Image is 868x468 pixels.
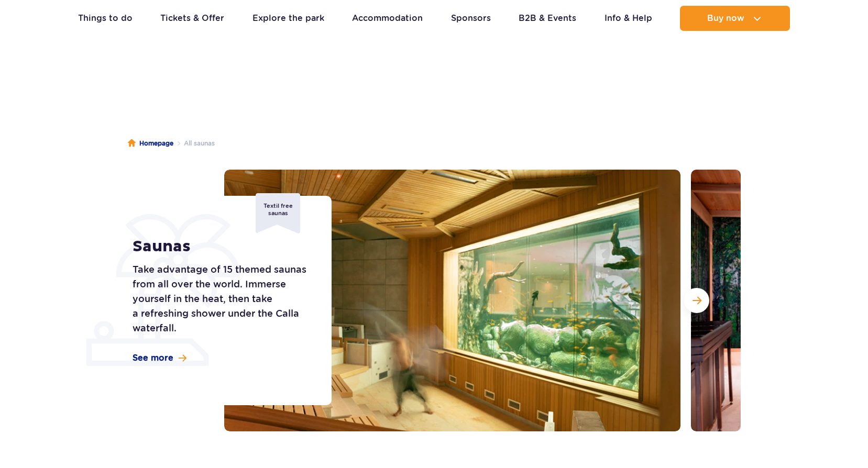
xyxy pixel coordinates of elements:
a: Accommodation [352,6,423,31]
h1: Saunas [133,237,308,256]
div: Textil free saunas [256,193,300,233]
a: B2B & Events [519,6,576,31]
a: Things to do [78,6,133,31]
a: Tickets & Offer [160,6,224,31]
li: All saunas [173,138,215,149]
span: See more [133,352,173,364]
a: Sponsors [451,6,491,31]
a: Info & Help [605,6,652,31]
button: Buy now [680,6,790,31]
button: Next slide [684,288,709,313]
span: Buy now [707,14,744,23]
a: Homepage [128,138,173,149]
p: Take advantage of 15 themed saunas from all over the world. Immerse yourself in the heat, then ta... [133,262,308,336]
img: Sauna in the Relax zone with a large aquarium on the wall, cozy interior and wooden benches [224,170,680,431]
a: See more [133,352,186,364]
a: Explore the park [252,6,324,31]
